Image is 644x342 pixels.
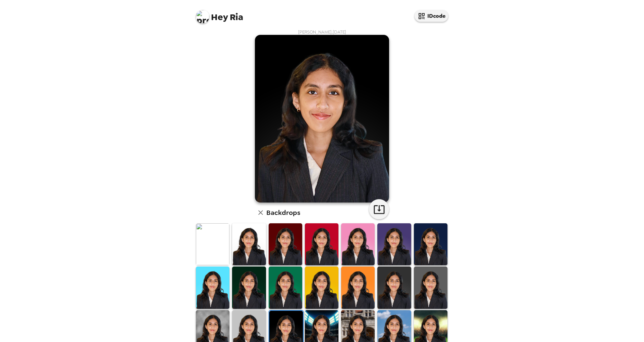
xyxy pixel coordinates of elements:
[211,11,228,23] span: Hey
[266,207,300,218] h6: Backdrops
[196,10,209,23] img: profile pic
[196,223,229,265] img: Original
[298,29,346,35] span: [PERSON_NAME] , [DATE]
[255,35,389,203] img: user
[196,7,243,22] span: Ria
[415,10,448,22] button: IDcode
